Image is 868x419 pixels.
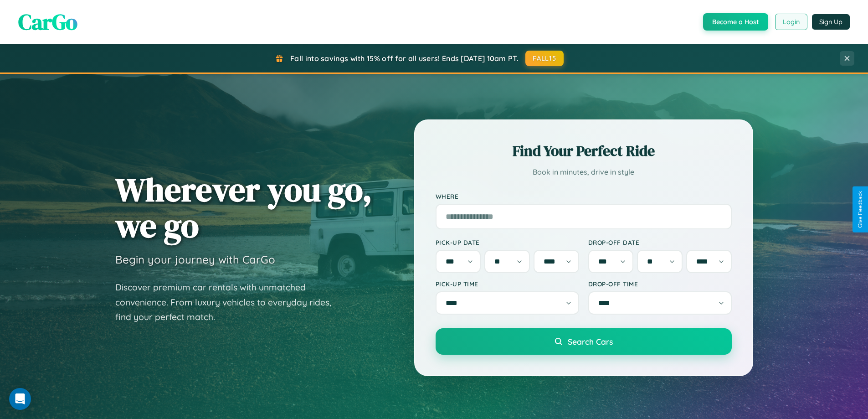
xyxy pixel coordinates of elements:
button: Search Cars [436,328,732,355]
div: Give Feedback [857,191,863,228]
h2: Find Your Perfect Ride [436,141,732,161]
p: Discover premium car rentals with unmatched convenience. From luxury vehicles to everyday rides, ... [115,280,343,325]
button: FALL15 [525,51,564,66]
h1: Wherever you go, we go [115,171,372,243]
span: Search Cars [568,336,613,347]
h3: Begin your journey with CarGo [115,253,275,266]
span: Fall into savings with 15% off for all users! Ends [DATE] 10am PT. [290,54,519,63]
button: Become a Host [703,13,768,31]
label: Where [436,192,732,200]
label: Drop-off Time [588,280,732,288]
label: Pick-up Time [436,280,579,288]
label: Drop-off Date [588,238,732,246]
div: Open Intercom Messenger [9,388,31,410]
button: Login [775,14,807,30]
label: Pick-up Date [436,238,579,246]
span: CarGo [18,7,77,37]
button: Sign Up [812,14,850,30]
p: Book in minutes, drive in style [436,166,732,179]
